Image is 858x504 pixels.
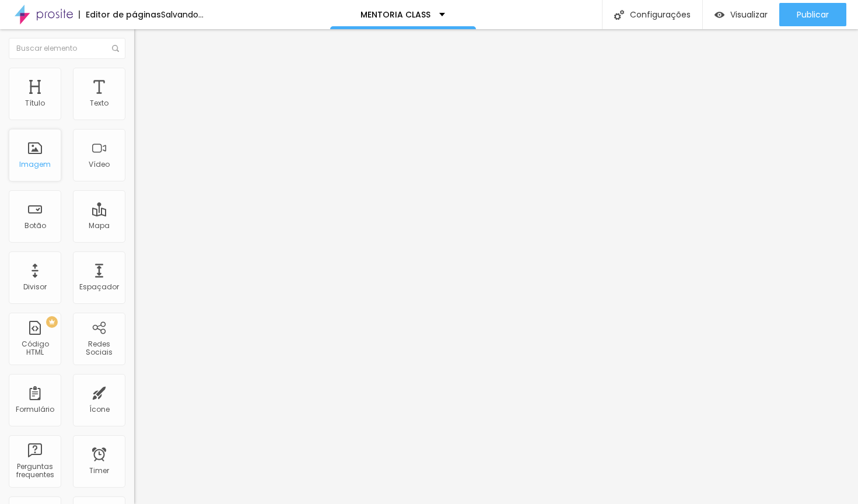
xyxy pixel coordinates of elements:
div: Formulário [16,405,54,414]
input: Buscar elemento [9,38,125,59]
button: Visualizar [703,3,779,26]
div: Imagem [19,160,51,169]
p: MENTORIA CLASS [360,10,430,19]
div: Espaçador [79,283,119,291]
button: Publicar [779,3,846,26]
div: Timer [89,467,109,475]
div: Vídeo [89,160,110,169]
img: Icone [614,10,624,20]
div: Código HTML [12,340,58,357]
img: Icone [112,45,119,52]
div: Perguntas frequentes [12,463,58,480]
div: Título [25,99,45,107]
img: view-1.svg [715,10,724,20]
div: Divisor [23,283,47,291]
div: Salvando... [161,10,204,19]
div: Mapa [89,222,110,230]
span: Visualizar [730,10,768,19]
div: Ícone [89,405,110,414]
div: Texto [90,99,108,107]
div: Editor de páginas [79,10,161,19]
div: Botão [24,222,46,230]
div: Redes Sociais [76,340,122,357]
span: Publicar [797,10,829,19]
